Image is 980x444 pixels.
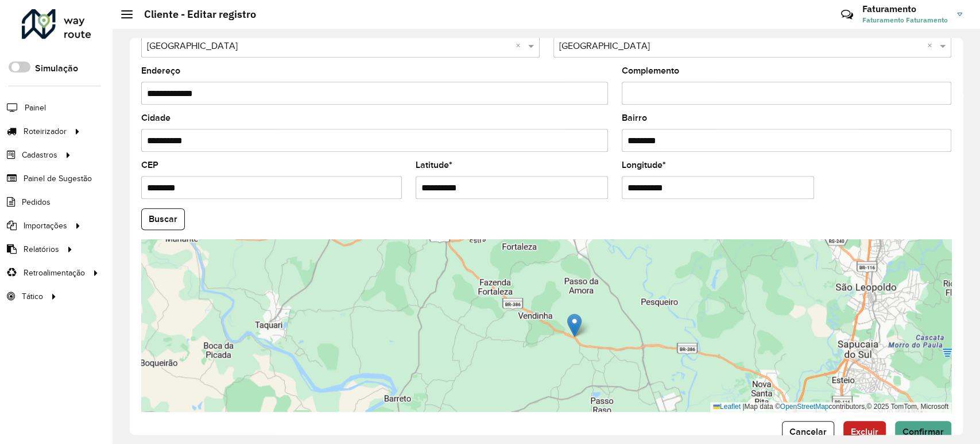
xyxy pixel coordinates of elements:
span: Painel [25,102,46,114]
label: Endereço [141,64,180,78]
span: Retroalimentação [24,267,85,279]
button: Cancelar [782,421,834,443]
button: Excluir [843,421,886,443]
span: Faturamento Faturamento [862,15,948,25]
span: Relatórios [24,243,59,255]
img: Marker [567,313,582,337]
label: CEP [141,158,158,172]
h2: Cliente - Editar registro [133,8,256,21]
label: Complemento [622,64,679,78]
button: Buscar [141,208,185,230]
label: Simulação [35,62,78,75]
span: Clear all [516,39,525,53]
a: Contato Rápido [835,2,859,27]
span: Pedidos [22,196,51,208]
a: Leaflet [713,403,741,411]
span: Importações [24,220,67,232]
span: Painel de Sugestão [24,173,92,185]
a: OpenStreetMap [780,403,829,411]
h3: Faturamento [862,3,948,14]
div: Map data © contributors,© 2025 TomTom, Microsoft [710,402,951,412]
label: Bairro [622,111,647,125]
label: Cidade [141,111,171,125]
span: | [742,403,744,411]
label: Longitude [622,158,666,172]
span: Cancelar [789,427,827,437]
span: Roteirizador [24,125,67,137]
span: Clear all [927,39,937,53]
span: Tático [22,290,43,303]
span: Confirmar [902,427,944,437]
label: Latitude [416,158,452,172]
span: Excluir [851,427,878,437]
button: Confirmar [895,421,951,443]
span: Cadastros [22,149,57,161]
